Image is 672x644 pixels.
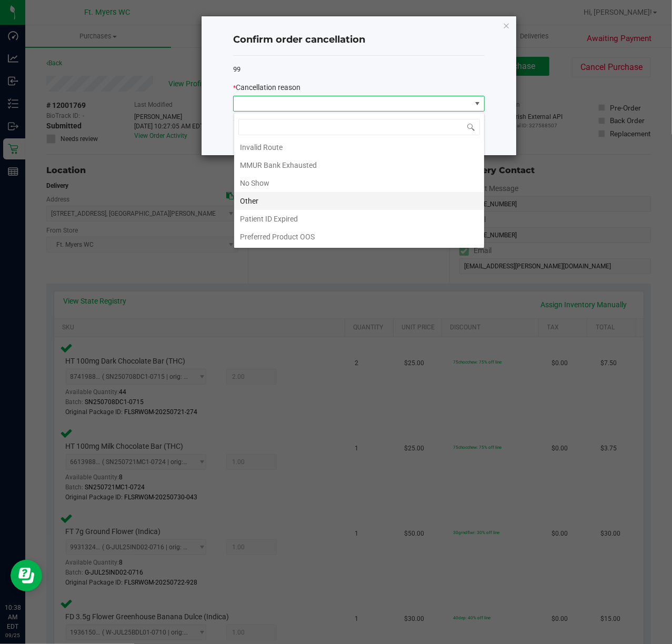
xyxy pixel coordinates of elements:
[234,156,484,174] li: MMUR Bank Exhausted
[233,65,240,73] span: 99
[236,83,300,92] span: Cancellation reason
[234,138,484,156] li: Invalid Route
[234,174,484,192] li: No Show
[233,33,485,47] h4: Confirm order cancellation
[11,560,42,591] iframe: Resource center
[503,19,510,32] button: Close
[234,192,484,210] li: Other
[234,210,484,228] li: Patient ID Expired
[234,228,484,246] li: Preferred Product OOS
